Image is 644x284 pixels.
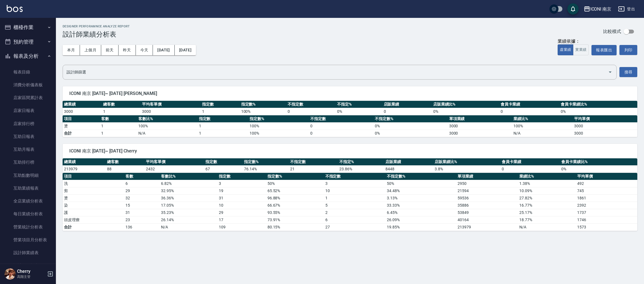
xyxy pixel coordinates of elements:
a: 營業項目月分析表 [2,233,54,246]
td: 29 [217,209,266,216]
th: 指定數% [240,101,286,108]
th: 店販業績 [382,101,432,108]
td: 19 [217,187,266,194]
td: 3.13 % [385,194,456,202]
td: 16.77 % [518,202,576,209]
th: 平均客單價 [145,158,204,166]
th: 不指定數% [385,173,456,180]
th: 總客數 [102,101,141,108]
a: 設計師日報表 [2,259,54,272]
td: 17.05 % [160,202,217,209]
td: 10 [324,187,385,194]
td: 燙 [63,122,100,130]
th: 不指定數% [373,115,448,123]
td: 100% [248,130,309,137]
th: 客數 [124,173,160,180]
td: 17 [217,216,266,223]
button: 登出 [616,4,637,14]
table: a dense table [63,101,637,115]
td: 3 [217,180,266,187]
td: 1746 [576,216,637,223]
th: 會員卡業績 [500,158,560,166]
td: 2950 [456,180,518,187]
td: 36.36 % [160,194,217,202]
p: 高階主管 [17,274,46,279]
th: 業績比% [512,115,573,123]
button: 虛業績 [558,44,573,55]
a: 互助業績報表 [2,182,54,195]
td: 3000 [448,130,512,137]
td: 53849 [456,209,518,216]
td: 33.33 % [385,202,456,209]
button: 今天 [136,45,153,55]
td: 0 [499,108,559,115]
button: Open [606,68,615,77]
img: Person [4,268,16,280]
td: 2392 [576,202,637,209]
td: 1 [201,108,240,115]
td: 燙 [63,194,124,202]
td: 31 [217,194,266,202]
td: 66.67 % [266,202,324,209]
p: 比較模式 [603,28,621,34]
input: 選擇設計師 [65,67,606,77]
td: 1573 [576,223,637,231]
td: 109 [217,223,266,231]
td: 0 % [432,108,499,115]
a: 互助排行榜 [2,156,54,169]
td: 50 % [266,180,324,187]
td: 護 [63,209,124,216]
th: 業績比% [518,173,576,180]
button: save [567,3,579,15]
th: 指定數 [198,115,248,123]
td: 8448 [384,165,433,173]
div: 業績依據： [558,39,589,44]
td: 32 [124,194,160,202]
td: 80.15% [266,223,324,231]
th: 客數 [100,115,137,123]
td: 65.52 % [266,187,324,194]
button: [DATE] [153,45,174,55]
td: 3000 [141,108,201,115]
td: 27 [324,223,385,231]
th: 平均單價 [573,115,637,123]
th: 平均單價 [576,173,637,180]
td: 96.88 % [266,194,324,202]
td: N/A [512,130,573,137]
td: 35.23 % [160,209,217,216]
td: 21594 [456,187,518,194]
div: ICONI 南京 [590,6,612,13]
td: 19.85% [385,223,456,231]
td: 3.8 % [433,165,500,173]
h3: 設計師業績分析表 [63,30,130,38]
td: 1 [324,194,385,202]
td: 1 [100,130,137,137]
td: 88 [106,165,145,173]
td: 0 % [373,122,448,130]
td: 21 [289,165,338,173]
td: 25.17 % [518,209,576,216]
td: 6 [324,216,385,223]
td: 10 [217,202,266,209]
span: ICONI 南京 [DATE]~ [DATE] [PERSON_NAME] [69,91,631,96]
td: 6.82 % [160,180,217,187]
th: 會員卡業績 [499,101,559,108]
td: N/A [518,223,576,231]
td: 35886 [456,202,518,209]
th: 單項業績 [448,115,512,123]
td: 40164 [456,216,518,223]
td: 100 % [240,108,286,115]
td: 0 [382,108,432,115]
td: 3000 [63,108,102,115]
td: 3 [324,180,385,187]
button: 列印 [619,45,637,55]
td: 0% [373,130,448,137]
button: 報表匯出 [591,45,617,55]
td: 76.14 % [243,165,289,173]
td: 32.95 % [160,187,217,194]
th: 店販業績比% [433,158,500,166]
button: 昨天 [119,45,136,55]
td: 合計 [63,223,124,231]
a: 消費分析儀表板 [2,78,54,91]
td: 合計 [63,130,100,137]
